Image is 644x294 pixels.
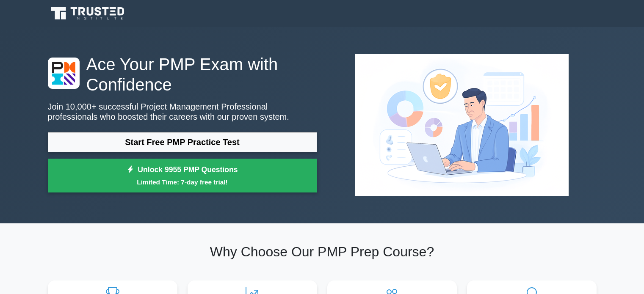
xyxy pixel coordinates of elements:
a: Start Free PMP Practice Test [48,132,317,152]
h2: Why Choose Our PMP Prep Course? [48,244,597,260]
p: Join 10,000+ successful Project Management Professional professionals who boosted their careers w... [48,102,317,122]
img: Project Management Professional Preview [348,47,575,203]
small: Limited Time: 7-day free trial! [58,177,307,187]
h1: Ace Your PMP Exam with Confidence [48,54,317,95]
a: Unlock 9955 PMP QuestionsLimited Time: 7-day free trial! [48,159,317,192]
